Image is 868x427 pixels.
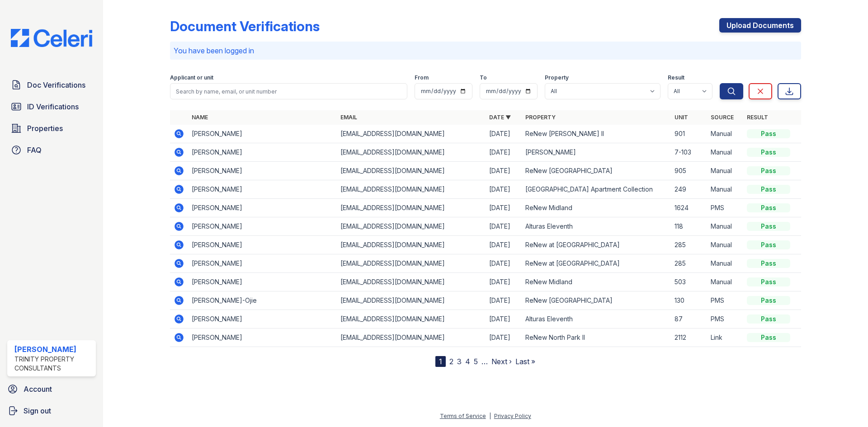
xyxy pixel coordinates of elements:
[27,145,42,155] span: FAQ
[707,254,743,273] td: Manual
[668,74,684,81] label: Result
[671,143,707,162] td: 7-103
[489,413,491,419] div: |
[24,405,51,416] span: Sign out
[486,328,522,347] td: [DATE]
[27,80,85,90] span: Doc Verifications
[522,125,670,143] td: ReNew [PERSON_NAME] II
[337,236,486,254] td: [EMAIL_ADDRESS][DOMAIN_NAME]
[522,162,670,180] td: ReNew [GEOGRAPHIC_DATA]
[707,217,743,236] td: Manual
[192,114,208,121] a: Name
[522,328,670,347] td: ReNew North Park II
[707,125,743,143] td: Manual
[522,273,670,291] td: ReNew Midland
[337,217,486,236] td: [EMAIL_ADDRESS][DOMAIN_NAME]
[675,114,688,121] a: Unit
[481,356,488,367] span: …
[522,310,670,328] td: Alturas Eleventh
[188,217,337,236] td: [PERSON_NAME]
[4,29,99,47] img: CE_Logo_Blue-a8612792a0a2168367f1c8372b55b34899dd931a85d93a1a3d3e32e68fde9ad4.png
[188,143,337,162] td: [PERSON_NAME]
[457,357,462,366] a: 3
[671,199,707,217] td: 1624
[337,143,486,162] td: [EMAIL_ADDRESS][DOMAIN_NAME]
[27,101,79,112] span: ID Verifications
[747,222,790,231] div: Pass
[188,291,337,310] td: [PERSON_NAME]-Ojie
[747,277,790,286] div: Pass
[747,240,790,249] div: Pass
[522,236,670,254] td: ReNew at [GEOGRAPHIC_DATA]
[486,217,522,236] td: [DATE]
[747,259,790,268] div: Pass
[4,402,99,420] a: Sign out
[522,254,670,273] td: ReNew at [GEOGRAPHIC_DATA]
[522,143,670,162] td: [PERSON_NAME]
[7,98,96,116] a: ID Verifications
[671,125,707,143] td: 901
[465,357,470,366] a: 4
[170,74,213,81] label: Applicant or unit
[337,162,486,180] td: [EMAIL_ADDRESS][DOMAIN_NAME]
[415,74,429,81] label: From
[486,199,522,217] td: [DATE]
[337,310,486,328] td: [EMAIL_ADDRESS][DOMAIN_NAME]
[494,413,531,419] a: Privacy Policy
[707,273,743,291] td: Manual
[707,199,743,217] td: PMS
[337,125,486,143] td: [EMAIL_ADDRESS][DOMAIN_NAME]
[337,254,486,273] td: [EMAIL_ADDRESS][DOMAIN_NAME]
[337,180,486,199] td: [EMAIL_ADDRESS][DOMAIN_NAME]
[707,291,743,310] td: PMS
[525,114,556,121] a: Property
[486,291,522,310] td: [DATE]
[170,18,320,34] div: Document Verifications
[188,273,337,291] td: [PERSON_NAME]
[14,355,92,373] div: Trinity Property Consultants
[747,203,790,212] div: Pass
[671,236,707,254] td: 285
[545,74,569,81] label: Property
[707,236,743,254] td: Manual
[671,273,707,291] td: 503
[188,162,337,180] td: [PERSON_NAME]
[747,166,790,175] div: Pass
[474,357,478,366] a: 5
[522,291,670,310] td: ReNew [GEOGRAPHIC_DATA]
[707,310,743,328] td: PMS
[440,413,486,419] a: Terms of Service
[707,162,743,180] td: Manual
[337,199,486,217] td: [EMAIL_ADDRESS][DOMAIN_NAME]
[515,357,535,366] a: Last »
[435,356,446,367] div: 1
[489,114,511,121] a: Date ▼
[486,254,522,273] td: [DATE]
[188,180,337,199] td: [PERSON_NAME]
[671,291,707,310] td: 130
[711,114,734,121] a: Source
[486,273,522,291] td: [DATE]
[337,328,486,347] td: [EMAIL_ADDRESS][DOMAIN_NAME]
[707,180,743,199] td: Manual
[188,125,337,143] td: [PERSON_NAME]
[27,123,63,134] span: Properties
[671,217,707,236] td: 118
[188,254,337,273] td: [PERSON_NAME]
[174,45,797,56] p: You have been logged in
[14,344,92,355] div: [PERSON_NAME]
[486,310,522,328] td: [DATE]
[449,357,453,366] a: 2
[747,333,790,342] div: Pass
[486,180,522,199] td: [DATE]
[671,162,707,180] td: 905
[671,180,707,199] td: 249
[747,114,768,121] a: Result
[480,74,487,81] label: To
[7,141,96,159] a: FAQ
[188,328,337,347] td: [PERSON_NAME]
[486,143,522,162] td: [DATE]
[486,162,522,180] td: [DATE]
[4,380,99,398] a: Account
